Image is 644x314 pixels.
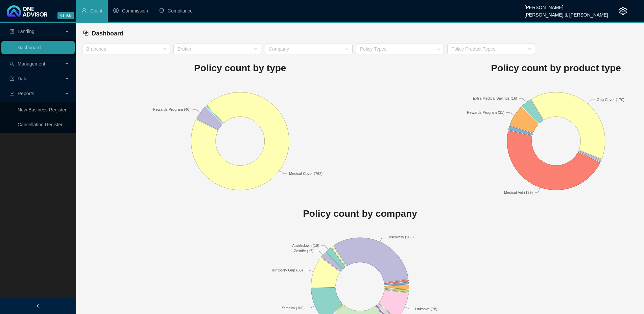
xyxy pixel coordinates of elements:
span: Commission [122,8,148,14]
a: Dashboard [18,45,41,50]
span: Client [90,8,102,14]
span: user [81,8,87,13]
text: Discovery (262) [388,235,414,239]
text: Extra Medical Savings (16) [473,96,517,100]
span: Dashboard [92,30,123,37]
span: v1.9.6 [57,12,74,19]
text: Linksave (78) [415,307,437,311]
span: Landing [18,29,34,34]
span: line-chart [9,91,14,96]
span: left [36,304,41,308]
h1: Policy count by type [82,61,398,76]
text: Rewards Program (40) [153,107,190,111]
span: setting [619,7,627,15]
span: Management [18,61,45,67]
span: Reports [18,91,34,96]
span: Data [18,76,28,81]
a: Cancellation Register [18,122,63,127]
text: Turnberry Gap (86) [271,268,303,272]
text: Rewards Program (31) [467,110,504,114]
span: Compliance [168,8,193,14]
span: profile [9,29,14,34]
span: import [9,76,14,81]
span: dollar [113,8,119,13]
div: [PERSON_NAME] & [PERSON_NAME] [525,9,608,17]
div: [PERSON_NAME] [525,2,608,9]
img: 2df55531c6924b55f21c4cf5d4484680-logo-light.svg [7,5,47,17]
text: Zestlife (17) [294,249,313,253]
text: Medical Cover (762) [289,172,323,176]
text: Gap Cover (170) [597,98,624,102]
text: Medical Aid (199) [504,190,533,194]
span: user [9,61,14,66]
a: New Business Register [18,107,67,112]
span: block [83,30,89,36]
h1: Policy count by company [82,206,638,221]
text: Ambledown (19) [292,243,319,247]
span: safety [159,8,164,13]
text: Stratum (100) [282,306,305,310]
